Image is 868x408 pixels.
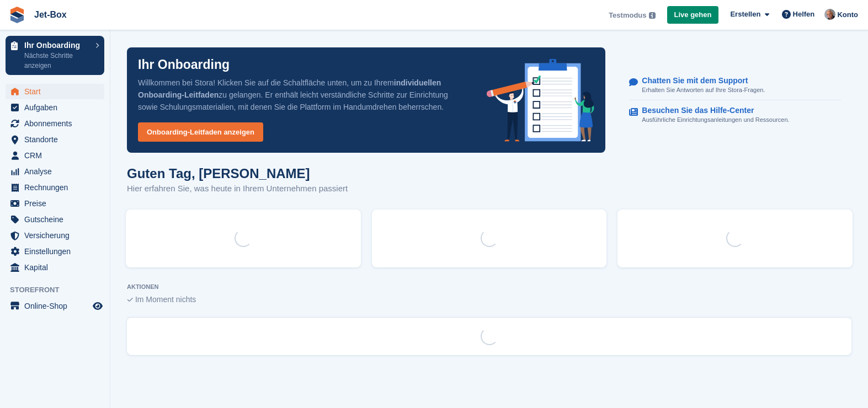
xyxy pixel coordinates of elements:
a: menu [6,164,104,179]
img: icon-info-grey-7440780725fd019a000dd9b08b2336e03edf1995a4989e88bcd33f0948082b44.svg [649,12,656,19]
span: Kapital [24,260,90,275]
span: Preise [24,196,90,211]
a: menu [6,84,104,99]
p: Hier erfahren Sie, was heute in Ihrem Unternehmen passiert [127,182,348,195]
img: stora-icon-8386f47178a22dfd0bd8f6a31ec36ba5ce8667c1dd55bd0f319d3a0aa187defe.svg [9,7,25,23]
a: menu [6,196,104,211]
img: onboarding-info-6c161a55d2c0e0a8cae90662b2fe09162a5109e8cc188191df67fb4f79e88e88.svg [487,59,595,142]
span: Versicherung [24,228,90,243]
a: menu [6,244,104,259]
a: Onboarding-Leitfaden anzeigen [138,122,263,142]
a: menu [6,228,104,243]
p: Ihr Onboarding [138,58,230,71]
span: Abonnements [24,116,90,131]
span: Im Moment nichts [135,295,196,304]
p: Besuchen Sie das Hilfe-Center [642,106,780,115]
a: Ihr Onboarding Nächste Schritte anzeigen [6,36,104,75]
p: Chatten Sie mit dem Support [642,76,756,85]
a: Chatten Sie mit dem Support Erhalten Sie Antworten auf Ihre Stora-Fragen. [629,71,841,101]
span: Erstellen [730,9,760,20]
span: Live gehen [674,9,712,20]
span: Storefront [10,284,110,296]
a: menu [6,132,104,147]
span: Analyse [24,164,90,179]
p: Erhalten Sie Antworten auf Ihre Stora-Fragen. [642,85,765,95]
p: AKTIONEN [127,283,851,291]
a: Besuchen Sie das Hilfe-Center Ausführliche Einrichtungsanleitungen und Ressourcen. [629,100,841,130]
a: Jet-Box [30,6,71,24]
a: menu [6,148,104,163]
span: CRM [24,148,90,163]
img: Kai-Uwe Walzer [824,9,835,20]
p: Willkommen bei Stora! Klicken Sie auf die Schaltfläche unten, um zu Ihrem zu gelangen. Er enthält... [138,77,469,113]
p: Ausführliche Einrichtungsanleitungen und Ressourcen. [642,115,789,125]
span: Konto [837,9,858,20]
span: Einstellungen [24,244,90,259]
img: blank_slate_check_icon-ba018cac091ee9be17c0a81a6c232d5eb81de652e7a59be601be346b1b6ddf79.svg [127,298,133,302]
span: Start [24,84,90,99]
a: Vorschau-Shop [91,299,104,313]
a: menu [6,260,104,275]
span: Aufgaben [24,100,90,115]
p: Ihr Onboarding [24,41,90,49]
span: Testmodus [609,10,646,21]
a: menu [6,100,104,115]
span: Online-Shop [24,298,90,314]
a: menu [6,116,104,131]
span: Rechnungen [24,180,90,195]
span: Helfen [793,9,815,20]
span: Standorte [24,132,90,147]
a: Live gehen [667,6,719,24]
h1: Guten Tag, [PERSON_NAME] [127,166,348,181]
span: Gutscheine [24,212,90,227]
a: menu [6,180,104,195]
a: menu [6,212,104,227]
p: Nächste Schritte anzeigen [24,51,90,71]
a: Speisekarte [6,298,104,314]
